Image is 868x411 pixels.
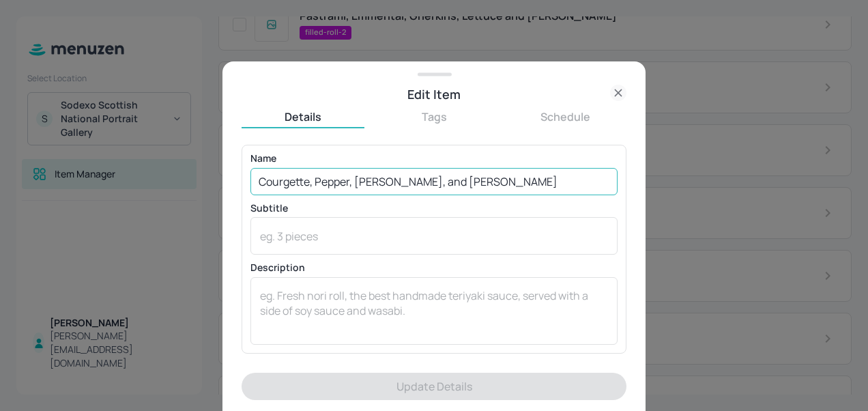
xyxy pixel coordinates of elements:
[242,85,626,104] div: Edit Item
[373,109,495,124] button: Tags
[242,109,364,124] button: Details
[504,109,626,124] button: Schedule
[250,168,618,195] input: eg. Chicken Teriyaki Sushi Roll
[250,154,618,163] p: Name
[250,203,618,213] p: Subtitle
[250,263,618,272] p: Description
